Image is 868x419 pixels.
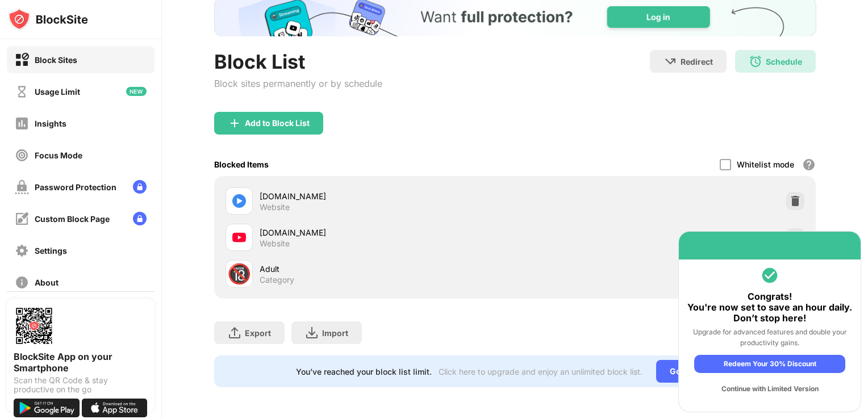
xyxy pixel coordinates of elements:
div: Continue with Limited Version [694,380,845,398]
img: customize-block-page-off.svg [15,212,29,226]
img: lock-menu.svg [133,180,147,194]
img: round-vi-green.svg [761,266,779,284]
img: get-it-on-google-play.svg [14,399,80,417]
div: You’ve reached your block list limit. [296,367,432,376]
div: Website [260,202,290,212]
div: Click here to upgrade and enjoy an unlimited block list. [439,367,642,376]
div: About [35,278,59,287]
img: settings-off.svg [15,244,29,258]
img: password-protection-off.svg [15,180,29,194]
div: Schedule [766,57,802,66]
div: Redeem Your 30% Discount [694,355,845,373]
div: Scan the QR Code & stay productive on the go [14,376,148,394]
img: about-off.svg [15,275,29,290]
div: Category [260,275,294,285]
div: Congrats! You're now set to save an hour daily. Don’t stop here! [687,291,852,324]
img: lock-menu.svg [133,212,147,225]
div: Block Sites [35,55,77,65]
div: Export [245,328,271,338]
div: Blocked Items [214,160,269,169]
div: Whitelist mode [737,160,794,169]
div: Redirect [681,57,713,66]
div: Insights [35,119,66,128]
img: favicons [232,194,246,208]
div: Usage Limit [35,87,80,97]
div: Settings [35,246,67,255]
div: 🔞 [227,262,251,286]
div: Block sites permanently or by schedule [214,78,382,89]
div: Password Protection [35,182,116,192]
div: Focus Mode [35,150,82,160]
img: block-on.svg [15,53,29,67]
img: focus-off.svg [15,148,29,162]
div: Custom Block Page [35,214,110,224]
img: new-icon.svg [126,87,147,96]
div: BlockSite App on your Smartphone [14,351,148,374]
img: favicons [232,231,246,244]
div: Website [260,238,290,249]
div: [DOMAIN_NAME] [260,227,515,238]
img: logo-blocksite.svg [8,8,88,31]
div: Go Unlimited [656,360,734,383]
div: Import [322,328,348,338]
div: Upgrade for advanced features and double your productivity gains. [687,326,852,348]
div: [DOMAIN_NAME] [260,190,515,202]
img: time-usage-off.svg [15,85,29,99]
img: options-page-qr-code.png [14,305,55,346]
img: insights-off.svg [15,116,29,131]
div: Adult [260,263,515,275]
div: Block List [214,50,382,73]
img: download-on-the-app-store.svg [82,399,148,417]
div: Add to Block List [245,119,310,128]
